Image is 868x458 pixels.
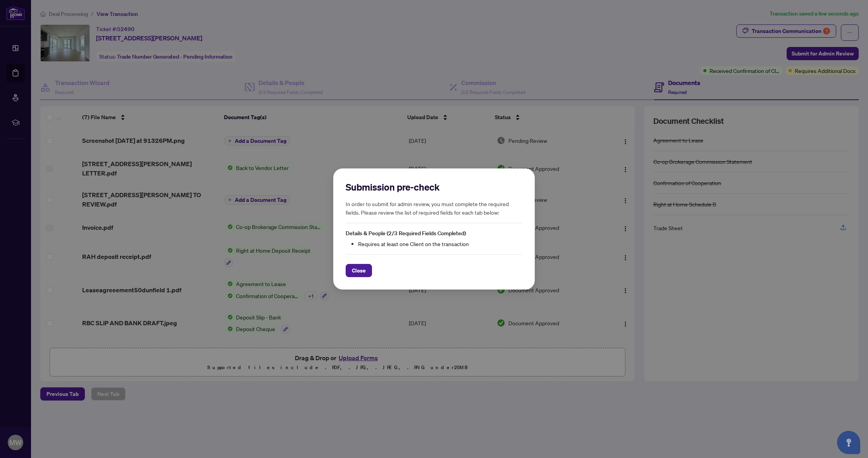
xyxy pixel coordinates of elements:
h2: Submission pre-check [346,181,522,193]
li: Requires at least one Client on the transaction [358,239,522,248]
span: Details & People (2/3 Required Fields Completed) [346,230,466,237]
button: Close [346,264,372,277]
span: Close [352,264,366,277]
button: Open asap [837,431,860,454]
h5: In order to submit for admin review, you must complete the required fields. Please review the lis... [346,200,522,217]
